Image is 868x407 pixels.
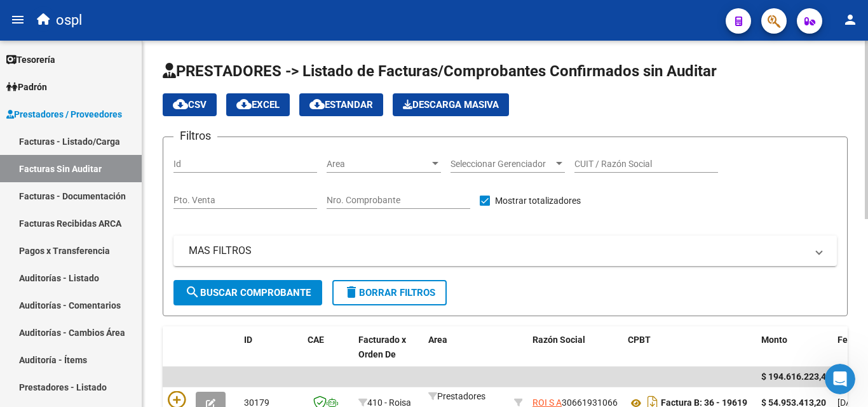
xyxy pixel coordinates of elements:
button: Buscar Comprobante [173,280,322,305]
h3: Filtros [173,127,217,145]
span: Mostrar totalizadores [495,193,581,208]
datatable-header-cell: Razón Social [527,326,623,382]
button: Estandar [299,93,383,116]
span: Facturado x Orden De [358,335,406,359]
button: Borrar Filtros [332,280,447,305]
span: ID [244,335,252,345]
datatable-header-cell: Facturado x Orden De [353,326,423,382]
datatable-header-cell: CAE [302,326,353,382]
app-download-masive: Descarga masiva de comprobantes (adjuntos) [393,93,509,116]
span: Seleccionar Gerenciador [451,159,553,170]
mat-panel-title: MAS FILTROS [189,244,806,258]
span: Borrar Filtros [344,287,435,298]
mat-expansion-panel-header: MAS FILTROS [173,236,837,266]
button: CSV [163,93,217,116]
span: Tesorería [6,53,55,67]
span: EXCEL [236,99,280,110]
span: PRESTADORES -> Listado de Facturas/Comprobantes Confirmados sin Auditar [163,62,717,80]
mat-icon: delete [344,284,359,300]
datatable-header-cell: Monto [756,326,832,382]
span: CSV [173,99,207,110]
datatable-header-cell: CPBT [623,326,756,382]
mat-icon: person [843,12,858,27]
span: Prestadores / Proveedores [6,107,122,121]
mat-icon: cloud_download [236,97,252,112]
span: $ 194.616.223,41 [761,371,831,382]
button: EXCEL [226,93,290,116]
span: Area [428,335,447,345]
button: Descarga Masiva [393,93,509,116]
iframe: Intercom live chat [825,364,855,394]
span: Estandar [309,99,373,110]
span: Razón Social [532,335,585,345]
mat-icon: cloud_download [173,97,188,112]
datatable-header-cell: Area [423,326,509,382]
span: Area [327,159,430,170]
span: Descarga Masiva [403,99,499,110]
datatable-header-cell: ID [239,326,302,382]
mat-icon: cloud_download [309,97,325,112]
span: CAE [308,335,324,345]
span: CPBT [628,335,651,345]
span: Buscar Comprobante [185,287,311,298]
mat-icon: menu [10,12,25,27]
span: Padrón [6,80,47,94]
span: ospl [56,6,82,34]
span: Monto [761,335,787,345]
mat-icon: search [185,284,200,300]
